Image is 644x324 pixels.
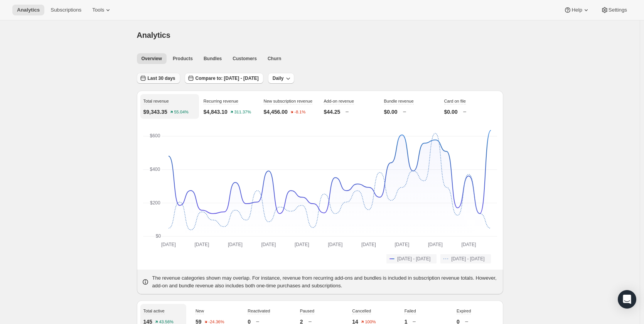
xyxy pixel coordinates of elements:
span: Products [173,56,193,62]
text: [DATE] [428,242,442,247]
text: [DATE] [228,242,243,247]
div: Open Intercom Messenger [618,290,636,309]
span: Reactivated [248,309,270,313]
span: Tools [92,7,104,13]
p: The revenue categories shown may overlap. For instance, revenue from recurring add-ons and bundle... [152,274,499,290]
span: Bundle revenue [384,99,414,103]
text: [DATE] [461,242,476,247]
span: Last 30 days [148,75,175,81]
text: $200 [150,200,160,206]
text: [DATE] [294,242,309,247]
span: New subscription revenue [264,99,313,103]
span: Overview [142,56,162,62]
span: Customers [233,56,257,62]
text: [DATE] [394,242,409,247]
text: $600 [150,133,160,138]
span: Recurring revenue [204,99,239,103]
span: Paused [300,309,314,313]
text: [DATE] [328,242,342,247]
button: Subscriptions [46,5,86,15]
span: Card on file [444,99,466,103]
text: [DATE] [161,242,176,247]
text: -8.1% [294,110,305,115]
text: [DATE] [261,242,276,247]
span: Expired [457,309,471,313]
span: Add-on revenue [324,99,354,103]
span: [DATE] - [DATE] [451,256,484,262]
span: Subscriptions [51,7,81,13]
span: Help [572,7,582,13]
p: $44.25 [324,108,341,116]
button: Settings [596,5,632,15]
button: Last 30 days [137,73,180,84]
button: Tools [88,5,116,15]
p: $9,343.35 [143,108,167,116]
span: Analytics [17,7,40,13]
text: 311.37% [234,110,251,115]
button: Help [559,5,594,15]
p: $4,843.10 [204,108,228,116]
text: [DATE] [194,242,209,247]
button: [DATE] - [DATE] [386,254,437,263]
text: $400 [150,167,160,172]
text: [DATE] [361,242,376,247]
span: Compare to: [DATE] - [DATE] [196,75,259,81]
span: Cancelled [352,309,371,313]
span: Churn [268,56,281,62]
button: Analytics [12,5,44,15]
span: Total revenue [143,99,169,103]
span: Failed [405,309,416,313]
span: Bundles [204,56,222,62]
p: $4,456.00 [264,108,288,116]
text: $0 [155,233,161,239]
span: Total active [143,309,165,313]
span: [DATE] - [DATE] [397,256,430,262]
button: [DATE] - [DATE] [440,254,491,263]
span: Daily [273,75,284,81]
span: Settings [609,7,627,13]
span: Analytics [137,31,170,39]
span: New [196,309,204,313]
p: $0.00 [444,108,458,116]
button: Daily [268,73,295,84]
p: $0.00 [384,108,398,116]
button: Compare to: [DATE] - [DATE] [185,73,263,84]
text: 55.04% [174,110,189,115]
